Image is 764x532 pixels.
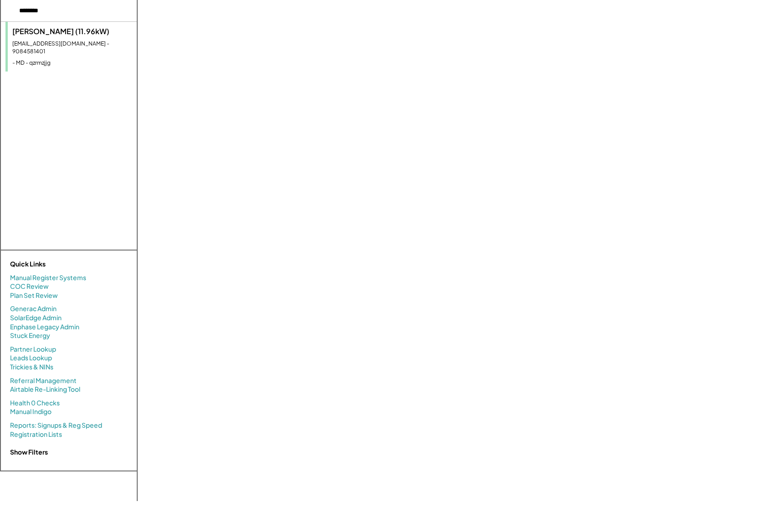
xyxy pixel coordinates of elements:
a: Generac Admin [10,304,57,313]
a: Health 0 Checks [10,399,60,408]
a: Partner Lookup [10,345,56,354]
a: Trickies & NINs [10,363,53,372]
div: [EMAIL_ADDRESS][DOMAIN_NAME] - 9084581401 [12,40,132,56]
div: - MD - qzrmzjjg [12,59,132,67]
a: Plan Set Review [10,291,58,300]
a: Referral Management [10,376,77,385]
a: Airtable Re-Linking Tool [10,385,80,394]
strong: Show Filters [10,448,48,456]
a: Manual Indigo [10,407,52,416]
a: Manual Register Systems [10,273,86,282]
a: SolarEdge Admin [10,313,62,322]
a: Leads Lookup [10,353,52,363]
a: Registration Lists [10,430,62,439]
a: Stuck Energy [10,331,50,340]
a: COC Review [10,282,49,291]
div: [PERSON_NAME] (11.96kW) [12,26,132,36]
div: Quick Links [10,260,101,269]
a: Enphase Legacy Admin [10,322,79,332]
a: Reports: Signups & Reg Speed [10,421,102,430]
